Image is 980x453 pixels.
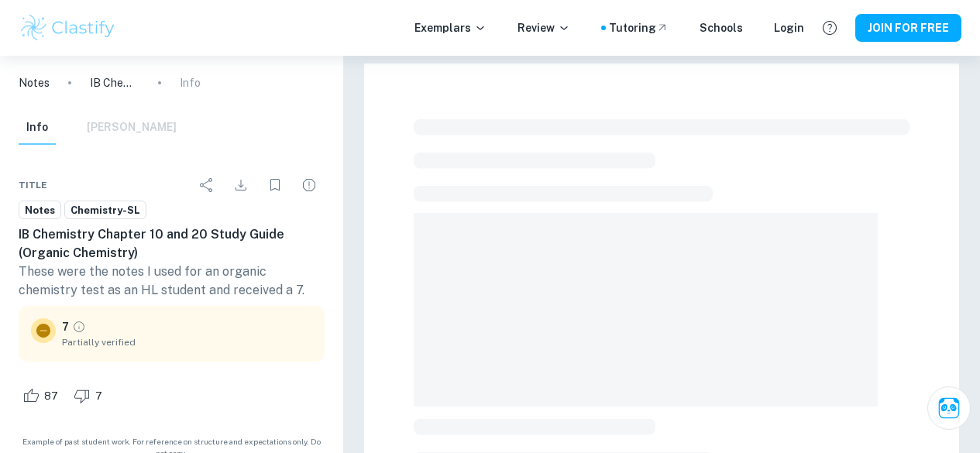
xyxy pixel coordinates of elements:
[36,389,67,404] span: 87
[518,19,570,36] p: Review
[700,19,743,36] a: Schools
[70,383,111,408] div: Dislike
[927,386,971,430] button: Ask Clai
[19,263,325,300] p: These were the notes I used for an organic chemistry test as an HL student and received a 7.
[225,170,256,201] div: Download
[90,74,139,91] p: IB Chemistry Chapter 10 and 20 Study Guide (Organic Chemistry)
[19,225,325,263] h6: IB Chemistry Chapter 10 and 20 Study Guide (Organic Chemistry)
[19,74,50,91] a: Notes
[87,389,111,404] span: 7
[64,201,146,220] a: Chemistry-SL
[19,383,67,408] div: Like
[19,203,60,218] span: Notes
[19,201,61,220] a: Notes
[180,74,201,91] p: Info
[19,111,56,145] button: Info
[414,19,487,36] p: Exemplars
[19,12,117,43] img: Clastify logo
[65,203,146,218] span: Chemistry-SL
[817,15,843,41] button: Help and Feedback
[62,318,69,335] p: 7
[774,19,804,36] a: Login
[260,170,291,201] div: Bookmark
[855,14,961,42] button: JOIN FOR FREE
[72,320,86,334] a: Grade partially verified
[609,19,669,36] a: Tutoring
[19,178,47,192] span: Title
[191,170,222,201] div: Share
[62,335,312,349] span: Partially verified
[294,170,325,201] div: Report issue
